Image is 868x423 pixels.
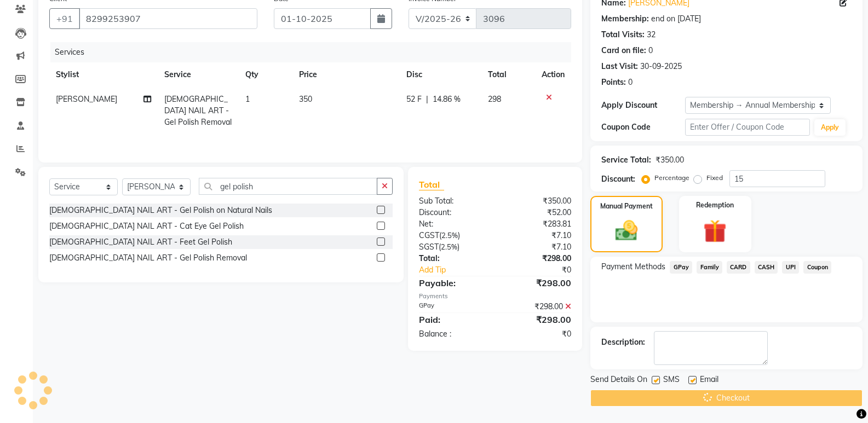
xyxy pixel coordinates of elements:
div: 0 [648,45,653,56]
div: end on [DATE] [651,13,701,25]
th: Total [481,62,536,87]
div: Payable: [411,276,495,289]
div: 0 [628,77,633,88]
span: [DEMOGRAPHIC_DATA] NAIL ART - Gel Polish Removal [164,94,232,127]
div: ( ) [411,241,495,253]
div: Paid: [411,313,495,326]
a: Add Tip [411,264,509,276]
div: 30-09-2025 [640,61,682,72]
span: 2.5% [441,231,458,240]
div: ₹283.81 [495,218,579,230]
span: 14.86 % [433,94,461,105]
span: Family [697,261,722,274]
div: Discount: [411,207,495,218]
img: _gift.svg [696,217,734,246]
span: UPI [782,261,799,274]
span: CGST [419,230,439,240]
div: ₹298.00 [495,276,579,289]
div: Sub Total: [411,195,495,207]
span: Email [700,374,718,387]
span: Total [419,179,444,190]
th: Action [535,62,571,87]
label: Percentage [654,173,689,183]
button: +91 [49,8,80,29]
span: 350 [299,94,312,104]
span: 2.5% [441,242,457,251]
div: ₹7.10 [495,230,579,241]
div: GPay [411,301,495,312]
div: Apply Discount [601,100,685,111]
div: [DEMOGRAPHIC_DATA] NAIL ART - Cat Eye Gel Polish [49,221,244,232]
input: Enter Offer / Coupon Code [685,119,810,136]
th: Service [158,62,239,87]
div: Payments [419,292,571,301]
div: Discount: [601,173,635,185]
span: | [426,94,428,105]
th: Stylist [49,62,158,87]
span: [PERSON_NAME] [56,94,117,104]
div: ₹52.00 [495,207,579,218]
div: 32 [647,29,656,40]
span: Coupon [803,261,831,274]
div: ₹7.10 [495,241,579,253]
div: Balance : [411,328,495,340]
div: Net: [411,218,495,230]
div: Points: [601,77,626,88]
label: Redemption [696,200,734,210]
div: [DEMOGRAPHIC_DATA] NAIL ART - Gel Polish on Natural Nails [49,205,272,216]
span: 1 [245,94,250,104]
th: Qty [239,62,292,87]
div: ₹0 [509,264,579,276]
div: Description: [601,337,645,348]
div: ₹0 [495,328,579,340]
div: Last Visit: [601,61,638,72]
input: Search by Name/Mobile/Email/Code [79,8,257,29]
span: GPay [670,261,692,274]
span: CASH [755,261,778,274]
div: Total: [411,253,495,264]
span: Send Details On [590,374,647,387]
div: Total Visits: [601,29,645,40]
div: ₹298.00 [495,301,579,312]
label: Fixed [706,173,723,183]
div: [DEMOGRAPHIC_DATA] NAIL ART - Feet Gel Polish [49,236,232,248]
span: 298 [488,94,501,104]
div: ( ) [411,230,495,241]
span: Payment Methods [601,261,665,273]
span: SMS [663,374,680,387]
div: Services [50,42,579,62]
div: ₹350.00 [495,195,579,207]
span: SGST [419,242,439,252]
img: _cash.svg [608,218,645,244]
div: ₹350.00 [656,154,684,166]
div: Membership: [601,13,649,25]
th: Price [292,62,400,87]
span: 52 F [406,94,422,105]
label: Manual Payment [600,201,653,211]
div: [DEMOGRAPHIC_DATA] NAIL ART - Gel Polish Removal [49,252,247,264]
div: Service Total: [601,154,651,166]
input: Search or Scan [199,178,377,195]
span: CARD [727,261,750,274]
div: ₹298.00 [495,253,579,264]
button: Apply [814,119,846,136]
div: Card on file: [601,45,646,56]
div: ₹298.00 [495,313,579,326]
th: Disc [400,62,481,87]
div: Coupon Code [601,121,685,133]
